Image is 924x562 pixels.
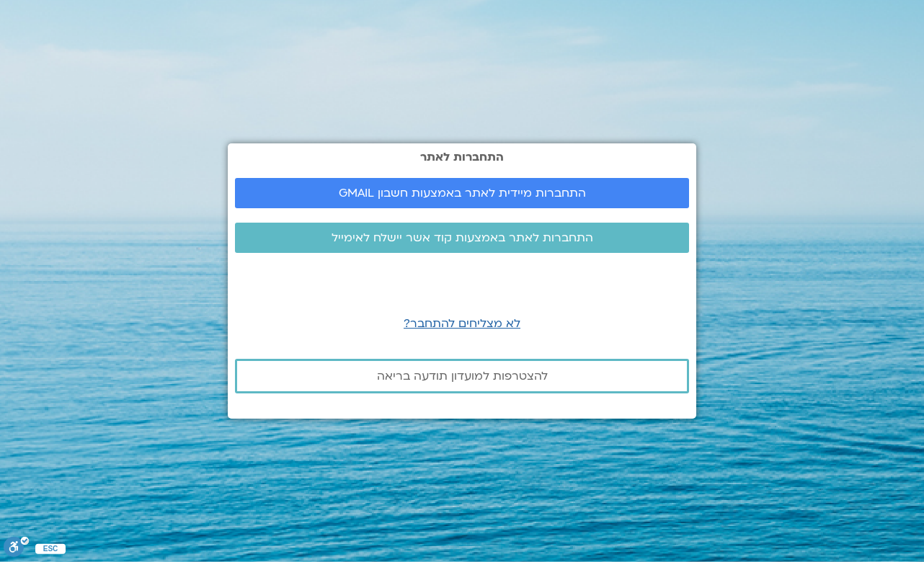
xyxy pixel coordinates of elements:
a: לא מצליחים להתחבר? [404,316,520,331]
a: התחברות לאתר באמצעות קוד אשר יישלח לאימייל [235,223,689,253]
h2: התחברות לאתר [235,151,689,164]
span: התחברות מיידית לאתר באמצעות חשבון GMAIL [339,187,586,200]
a: להצטרפות למועדון תודעה בריאה [235,359,689,393]
span: להצטרפות למועדון תודעה בריאה [377,370,548,383]
span: התחברות לאתר באמצעות קוד אשר יישלח לאימייל [332,231,593,244]
a: התחברות מיידית לאתר באמצעות חשבון GMAIL [235,178,689,208]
